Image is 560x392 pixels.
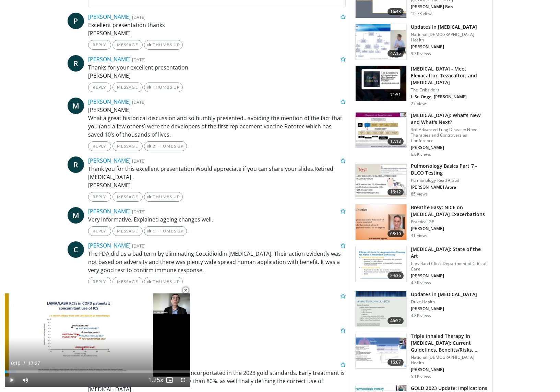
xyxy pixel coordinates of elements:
[88,192,111,202] a: Reply
[411,280,431,286] p: 4.3K views
[88,55,131,63] a: [PERSON_NAME]
[411,185,488,190] p: [PERSON_NAME] Arora
[411,112,488,126] h3: [MEDICAL_DATA]: What's New and What's Next?
[88,250,346,274] p: The FDA did us a bad term by eliminating Coccidioidin [MEDICAL_DATA]. Their action evidently was ...
[163,373,176,387] button: Enable picture-in-picture mode
[68,156,84,173] a: R
[411,306,477,312] p: [PERSON_NAME]
[411,87,488,93] p: The Cribsiders
[68,98,84,114] a: M
[132,208,145,215] small: [DATE]
[144,192,183,202] a: Thumbs Up
[411,299,477,305] p: Duke Health
[411,246,488,260] h3: [MEDICAL_DATA]: State of the Art
[411,24,488,30] h3: Updates in [MEDICAL_DATA]
[355,112,488,157] a: 17:18 [MEDICAL_DATA]: What's New and What's Next? 3rd Advanced Lung Disease: Novel Therapies and ...
[355,204,488,240] a: 08:10 Breathe Easy: NICE on [MEDICAL_DATA] Exacerbations Practical GP [PERSON_NAME] 41 views
[11,361,20,366] span: 0:10
[132,158,145,164] small: [DATE]
[68,207,84,224] a: M
[355,163,488,199] a: 16:12 Pulmonology Basics Part 7 - DLCO Testing Pulmonology Read Aloud [PERSON_NAME] Arora 65 views
[19,373,32,387] button: Mute
[411,374,431,379] p: 5.1K views
[411,333,488,353] h3: Triple Inhaled Therapy in [MEDICAL_DATA]: Current Guidelines, Benefits/Risks, …
[411,261,488,272] p: Cleveland Clinic Department of Critical Care
[411,127,488,143] p: 3rd Advanced Lung Disease: Novel Therapies and Controversies Conference
[112,226,143,236] a: Message
[411,152,431,157] p: 6.8K views
[388,91,404,98] span: 71:51
[411,204,488,218] h3: Breathe Easy: NICE on [MEDICAL_DATA] Exacerbations
[356,291,406,327] img: 37e91d14-f894-4a20-8b0a-f6b191dbadc8.150x105_q85_crop-smart_upscale.jpg
[355,246,488,286] a: 24:36 [MEDICAL_DATA]: State of the Art Cleveland Clinic Department of Critical Care [PERSON_NAME]...
[388,272,404,279] span: 24:36
[28,361,40,366] span: 17:27
[356,112,406,148] img: 8723abe7-f9a9-4f6c-9b26-6bd057632cd6.150x105_q85_crop-smart_upscale.jpg
[88,226,111,236] a: Reply
[153,228,155,233] span: 1
[388,189,404,195] span: 16:12
[388,317,404,324] span: 46:52
[411,145,488,150] p: [PERSON_NAME]
[179,283,192,298] button: Close
[132,243,145,249] small: [DATE]
[388,8,404,15] span: 16:43
[356,204,406,240] img: a041dd99-0cab-49d2-bdbf-e6148207b122.150x105_q85_crop-smart_upscale.jpg
[411,11,433,16] p: 10.7K views
[355,24,488,60] a: 47:15 Updates in [MEDICAL_DATA] National [DEMOGRAPHIC_DATA] Health [PERSON_NAME] 9.3K views
[132,99,145,105] small: [DATE]
[88,83,111,92] a: Reply
[356,163,406,199] img: 0db25d74-2213-47d7-86a3-434b73b89d09.150x105_q85_crop-smart_upscale.jpg
[388,138,404,145] span: 17:18
[355,333,488,379] a: 16:07 Triple Inhaled Therapy in [MEDICAL_DATA]: Current Guidelines, Benefits/Risks, … National [D...
[112,277,143,287] a: Message
[411,101,428,106] p: 27 views
[88,242,131,249] a: [PERSON_NAME]
[411,32,488,43] p: National [DEMOGRAPHIC_DATA] Health
[144,83,183,92] a: Thumbs Up
[112,40,143,50] a: Message
[68,241,84,258] span: C
[411,191,428,197] p: 65 views
[88,157,131,164] a: [PERSON_NAME]
[68,13,84,29] span: P
[356,333,406,369] img: 6bb9cfdb-2b48-46e4-9c5a-ad5f7e4466e5.150x105_q85_crop-smart_upscale.jpg
[411,178,488,183] p: Pulmonology Read Aloud
[88,141,111,151] a: Reply
[132,56,145,63] small: [DATE]
[88,63,346,80] p: Thanks for your excellent presentation [PERSON_NAME]
[176,373,190,387] button: Fullscreen
[112,141,143,151] a: Message
[153,143,155,149] span: 2
[411,313,431,318] p: 4.8K views
[144,226,187,236] a: 1 Thumbs Up
[88,106,346,139] p: [PERSON_NAME] What a great historical discussion and so humbly presented…avoiding the mention of ...
[88,165,346,189] p: Thank you for this excellent presentation Would appreciate if you can share your slides.Retired [...
[88,215,346,224] p: Very informative. Explained ageing changes well.
[356,66,406,101] img: b70a3f39-4b52-4eaa-b21b-60f6091b501e.150x105_q85_crop-smart_upscale.jpg
[411,233,428,238] p: 41 views
[388,230,404,237] span: 08:10
[149,373,163,387] button: Playback Rate
[411,273,488,279] p: [PERSON_NAME]
[68,55,84,72] a: R
[411,4,488,10] p: [PERSON_NAME] Bon
[112,83,143,92] a: Message
[88,334,346,343] p: Great presentation. Thanks!
[411,65,488,86] h3: [MEDICAL_DATA] - Meet Elexacaftor, Tezacaftor, and [MEDICAL_DATA]
[112,192,143,202] a: Message
[132,14,145,20] small: [DATE]
[411,291,477,298] h3: Updates in [MEDICAL_DATA]
[88,300,346,308] p: Nice lines on differential diagnosis .
[88,40,111,50] a: Reply
[388,50,404,57] span: 47:15
[356,246,406,282] img: c9c90a10-96c9-4e05-9938-0983f21b4484.150x105_q85_crop-smart_upscale.jpg
[411,367,488,372] p: [PERSON_NAME]
[88,21,346,37] p: Excellent presentation thanks [PERSON_NAME]
[411,44,488,50] p: [PERSON_NAME]
[88,277,111,287] a: Reply
[144,40,183,50] a: Thumbs Up
[5,283,190,387] video-js: Video Player
[88,207,131,215] a: [PERSON_NAME]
